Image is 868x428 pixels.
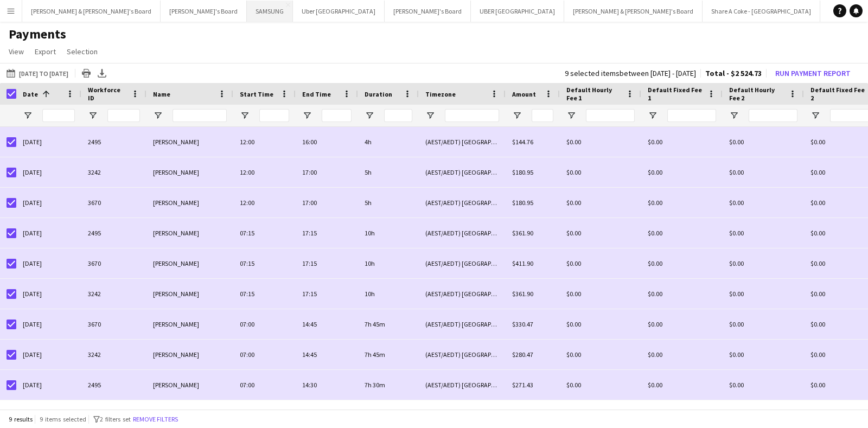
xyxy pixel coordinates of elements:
[233,188,296,218] div: 12:00
[161,1,247,22] button: [PERSON_NAME]'s Board
[153,381,199,389] span: [PERSON_NAME]
[88,86,127,102] span: Workforce ID
[512,320,533,328] span: $330.47
[42,109,75,122] input: Date Filter Input
[81,370,146,400] div: 2495
[445,109,499,122] input: Timezone Filter Input
[365,111,374,120] button: Open Filter Menu
[358,370,419,400] div: 7h 30m
[358,127,419,157] div: 4h
[16,248,81,278] div: [DATE]
[425,111,435,120] button: Open Filter Menu
[771,66,855,80] button: Run Payment Report
[723,218,804,248] div: $0.00
[302,90,331,98] span: End Time
[358,248,419,278] div: 10h
[16,309,81,339] div: [DATE]
[81,218,146,248] div: 2495
[293,1,385,22] button: Uber [GEOGRAPHIC_DATA]
[16,218,81,248] div: [DATE]
[723,309,804,339] div: $0.00
[233,279,296,309] div: 07:15
[560,340,641,369] div: $0.00
[296,309,358,339] div: 14:45
[512,259,533,267] span: $411.90
[35,47,56,56] span: Export
[641,370,723,400] div: $0.00
[81,248,146,278] div: 3670
[425,90,456,98] span: Timezone
[641,218,723,248] div: $0.00
[512,229,533,237] span: $361.90
[419,218,506,248] div: (AEST/AEDT) [GEOGRAPHIC_DATA]
[560,127,641,157] div: $0.00
[100,415,131,423] span: 2 filters set
[81,309,146,339] div: 3670
[30,44,60,59] a: Export
[358,188,419,218] div: 5h
[153,138,199,146] span: [PERSON_NAME]
[4,44,28,59] a: View
[88,111,98,120] button: Open Filter Menu
[131,413,180,425] button: Remove filters
[302,111,312,120] button: Open Filter Menu
[703,1,820,22] button: Share A Coke - [GEOGRAPHIC_DATA]
[723,157,804,187] div: $0.00
[80,67,93,80] app-action-btn: Print
[233,309,296,339] div: 07:00
[560,248,641,278] div: $0.00
[565,70,696,77] div: 9 selected items between [DATE] - [DATE]
[296,127,358,157] div: 16:00
[641,157,723,187] div: $0.00
[296,248,358,278] div: 17:15
[247,1,293,22] button: SAMSUNG
[560,188,641,218] div: $0.00
[723,370,804,400] div: $0.00
[81,188,146,218] div: 3670
[560,370,641,400] div: $0.00
[723,188,804,218] div: $0.00
[512,90,536,98] span: Amount
[296,218,358,248] div: 17:15
[566,86,622,102] span: Default Hourly Fee 1
[62,44,102,59] a: Selection
[723,279,804,309] div: $0.00
[22,1,161,22] button: [PERSON_NAME] & [PERSON_NAME]'s Board
[586,109,635,122] input: Default Hourly Fee 1 Filter Input
[641,127,723,157] div: $0.00
[419,188,506,218] div: (AEST/AEDT) [GEOGRAPHIC_DATA]
[9,47,24,56] span: View
[419,279,506,309] div: (AEST/AEDT) [GEOGRAPHIC_DATA]
[233,218,296,248] div: 07:15
[419,340,506,369] div: (AEST/AEDT) [GEOGRAPHIC_DATA]
[153,259,199,267] span: [PERSON_NAME]
[81,157,146,187] div: 3242
[419,248,506,278] div: (AEST/AEDT) [GEOGRAPHIC_DATA]
[296,188,358,218] div: 17:00
[233,157,296,187] div: 12:00
[233,340,296,369] div: 07:00
[240,90,273,98] span: Start Time
[296,370,358,400] div: 14:30
[358,340,419,369] div: 7h 45m
[560,309,641,339] div: $0.00
[641,309,723,339] div: $0.00
[749,109,797,122] input: Default Hourly Fee 2 Filter Input
[153,350,199,359] span: [PERSON_NAME]
[641,279,723,309] div: $0.00
[566,111,576,120] button: Open Filter Menu
[641,248,723,278] div: $0.00
[81,340,146,369] div: 3242
[512,168,533,176] span: $180.95
[259,109,289,122] input: Start Time Filter Input
[296,340,358,369] div: 14:45
[560,279,641,309] div: $0.00
[471,1,564,22] button: UBER [GEOGRAPHIC_DATA]
[95,67,108,80] app-action-btn: Export XLSX
[322,109,352,122] input: End Time Filter Input
[240,111,250,120] button: Open Filter Menu
[81,127,146,157] div: 2495
[729,111,739,120] button: Open Filter Menu
[723,340,804,369] div: $0.00
[40,415,86,423] span: 9 items selected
